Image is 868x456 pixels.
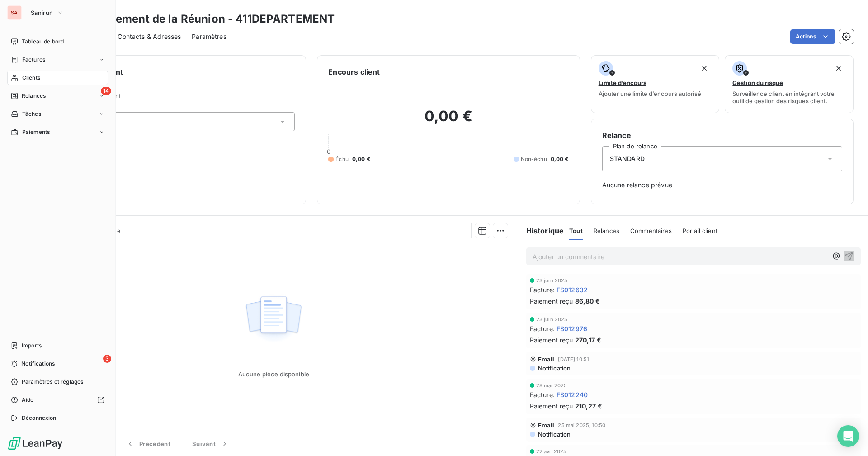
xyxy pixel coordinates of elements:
[327,148,330,155] span: 0
[7,436,63,451] img: Logo LeanPay
[575,296,600,306] span: 86,80 €
[118,32,181,41] span: Contacts & Adresses
[732,79,783,86] span: Gestion du risque
[519,225,564,236] h6: Historique
[7,34,108,49] a: Tableau de bord
[683,227,717,234] span: Portail client
[328,107,568,134] h2: 0,00 €
[7,375,108,389] a: Paramètres et réglages
[22,342,42,350] span: Imports
[7,5,22,20] div: SA
[22,56,45,64] span: Factures
[521,155,547,163] span: Non-échu
[22,396,34,404] span: Aide
[536,278,568,283] span: 23 juin 2025
[538,356,555,363] span: Email
[103,355,111,363] span: 3
[530,296,573,306] span: Paiement reçu
[7,338,108,353] a: Imports
[530,390,555,399] span: Facture :
[537,431,571,438] span: Notification
[80,11,335,27] h3: Département de la Réunion - 411DEPARTEMENT
[238,370,309,378] span: Aucune pièce disponible
[73,92,295,105] span: Propriétés Client
[22,74,40,82] span: Clients
[530,335,573,345] span: Paiement reçu
[536,449,567,454] span: 22 avr. 2025
[115,434,181,453] button: Précédent
[557,285,588,294] span: FS012632
[790,29,835,44] button: Actions
[181,434,240,453] button: Suivant
[530,285,555,294] span: Facture :
[551,155,569,163] span: 0,00 €
[22,92,46,100] span: Relances
[21,360,55,368] span: Notifications
[352,155,370,163] span: 0,00 €
[22,414,57,422] span: Déconnexion
[725,55,854,113] button: Gestion du risqueSurveiller ce client en intégrant votre outil de gestion des risques client.
[192,32,226,41] span: Paramètres
[599,79,646,86] span: Limite d’encours
[837,425,859,447] div: Open Intercom Messenger
[22,378,83,386] span: Paramètres et réglages
[591,55,720,113] button: Limite d’encoursAjouter une limite d’encours autorisé
[530,324,555,333] span: Facture :
[335,155,349,163] span: Échu
[557,324,587,333] span: FS012976
[536,317,568,322] span: 23 juin 2025
[602,130,842,141] h6: Relance
[328,66,380,77] h6: Encours client
[22,128,50,136] span: Paiements
[7,107,108,121] a: Tâches
[537,365,571,372] span: Notification
[575,335,601,345] span: 270,17 €
[558,423,605,428] span: 25 mai 2025, 10:50
[558,356,589,362] span: [DATE] 10:51
[557,390,588,399] span: FS012240
[22,110,41,118] span: Tâches
[536,383,567,388] span: 28 mai 2025
[569,227,583,234] span: Tout
[610,154,645,163] span: STANDARD
[7,125,108,139] a: Paiements
[530,401,573,411] span: Paiement reçu
[575,401,602,411] span: 210,27 €
[594,227,619,234] span: Relances
[55,66,295,77] h6: Informations client
[7,71,108,85] a: Clients
[7,52,108,67] a: Factures
[31,9,53,16] span: Sanirun
[7,393,108,407] a: Aide
[599,90,701,97] span: Ajouter une limite d’encours autorisé
[630,227,672,234] span: Commentaires
[245,291,302,347] img: Empty state
[732,90,846,104] span: Surveiller ce client en intégrant votre outil de gestion des risques client.
[538,422,555,429] span: Email
[602,180,842,190] span: Aucune relance prévue
[22,38,64,46] span: Tableau de bord
[7,89,108,103] a: 14Relances
[101,87,111,95] span: 14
